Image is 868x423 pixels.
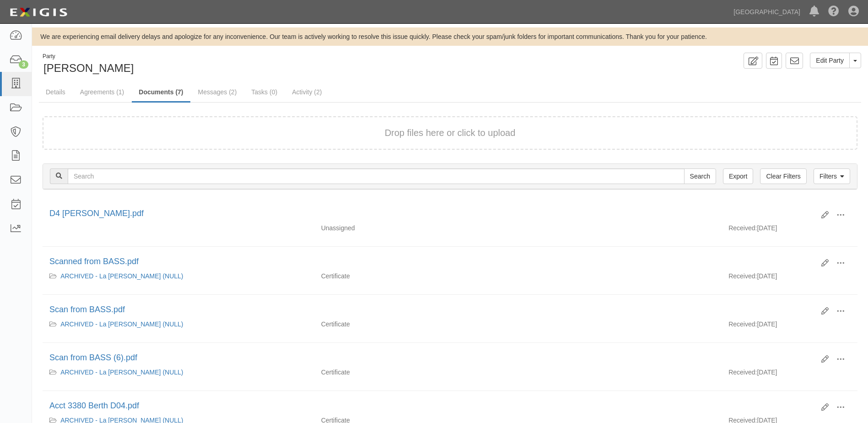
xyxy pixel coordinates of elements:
[49,352,814,364] div: Scan from BASS (6).pdf
[39,83,72,101] a: Details
[728,223,757,233] p: Received:
[49,320,307,329] div: ARCHIVED - La Margarita (NULL)
[314,368,518,377] div: Certificate
[73,83,131,101] a: Agreements (1)
[814,168,850,184] a: Filters
[722,320,857,333] div: [DATE]
[728,368,757,377] p: Received:
[728,271,757,281] p: Received:
[684,168,716,184] input: Search
[49,271,307,281] div: ARCHIVED - La Margarita (NULL)
[132,83,190,103] a: Documents (7)
[39,53,443,76] div: John F. Baron
[60,272,183,280] a: ARCHIVED - La [PERSON_NAME] (NULL)
[828,6,839,17] i: Help Center - Complianz
[760,168,806,184] a: Clear Filters
[728,320,757,329] p: Received:
[518,271,722,272] div: Effective - Expiration
[722,223,857,237] div: [DATE]
[244,83,284,101] a: Tasks (0)
[19,60,28,69] div: 3
[385,126,516,140] button: Drop files here or click to upload
[32,32,868,41] div: We are experiencing email delivery delays and apologize for any inconvenience. Our team is active...
[314,320,518,329] div: Certificate
[49,256,814,268] div: Scanned from BASS.pdf
[43,62,134,74] span: [PERSON_NAME]
[722,271,857,285] div: [DATE]
[49,401,139,410] a: Acct 3380 Berth D04.pdf
[518,320,722,320] div: Effective - Expiration
[68,168,685,184] input: Search
[723,168,753,184] a: Export
[518,368,722,368] div: Effective - Expiration
[43,53,134,60] div: Party
[49,208,814,220] div: D4 John Baron.pdf
[722,368,857,381] div: [DATE]
[191,83,244,101] a: Messages (2)
[60,369,183,376] a: ARCHIVED - La [PERSON_NAME] (NULL)
[49,368,307,377] div: ARCHIVED - La Margarita (NULL)
[49,305,125,314] a: Scan from BASS.pdf
[285,83,329,101] a: Activity (2)
[49,209,144,218] a: D4 [PERSON_NAME].pdf
[49,257,139,266] a: Scanned from BASS.pdf
[49,353,137,362] a: Scan from BASS (6).pdf
[729,3,805,21] a: [GEOGRAPHIC_DATA]
[314,223,518,233] div: Unassigned
[314,271,518,281] div: Certificate
[49,400,814,412] div: Acct 3380 Berth D04.pdf
[49,304,814,316] div: Scan from BASS.pdf
[60,320,183,328] a: ARCHIVED - La [PERSON_NAME] (NULL)
[7,4,70,21] img: logo-5460c22ac91f19d4615b14bd174203de0afe785f0fc80cf4dbbc73dc1793850b.png
[810,53,850,68] a: Edit Party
